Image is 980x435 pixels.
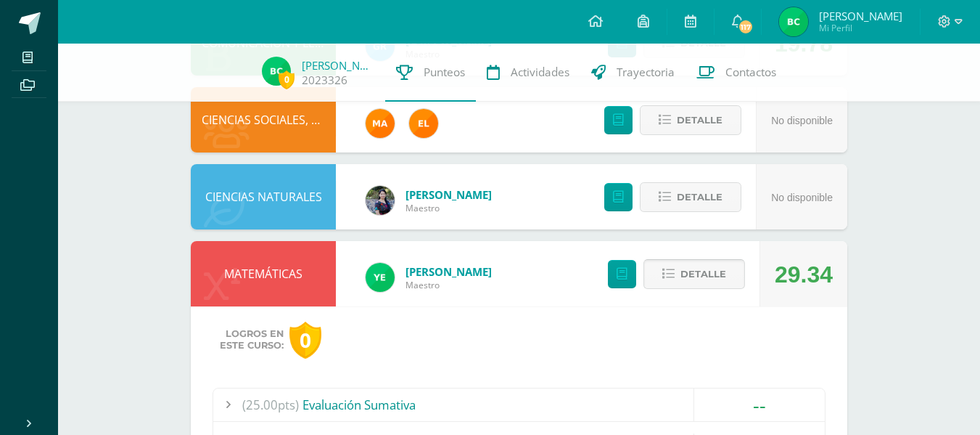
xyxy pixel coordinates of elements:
img: 5591b9f513bb958737f9dbcc00247f53.png [262,57,291,86]
div: MATEMÁTICAS [191,241,336,306]
span: 0 [279,70,295,89]
button: Detalle [643,259,745,289]
a: [PERSON_NAME] [405,264,492,279]
span: Contactos [725,65,776,80]
span: Logros en este curso: [220,328,284,351]
span: Detalle [680,261,726,288]
span: 117 [738,19,754,35]
a: [PERSON_NAME] [302,58,374,73]
div: Evaluación Sumativa [213,389,825,421]
img: b2b209b5ecd374f6d147d0bc2cef63fa.png [366,186,395,215]
span: Detalle [677,107,722,134]
span: Maestro [405,202,492,214]
div: 0 [289,322,321,359]
img: 31c982a1c1d67d3c4d1e96adbf671f86.png [409,109,438,138]
span: No disponible [771,192,833,203]
span: Punteos [424,65,465,80]
img: dfa1fd8186729af5973cf42d94c5b6ba.png [366,263,395,292]
span: No disponible [771,115,833,126]
a: [PERSON_NAME] [405,187,492,202]
a: 2023326 [302,73,347,88]
span: Detalle [677,184,722,211]
img: 266030d5bbfb4fab9f05b9da2ad38396.png [366,109,395,138]
div: 29.34 [775,242,833,307]
div: -- [694,389,825,421]
span: Actividades [511,65,569,80]
div: CIENCIAS SOCIALES, FORMACIÓN CIUDADANA E INTERCULTURALIDAD [191,87,336,153]
span: Trayectoria [617,65,675,80]
span: [PERSON_NAME] [819,9,902,23]
span: Maestro [405,279,492,291]
button: Detalle [640,105,741,135]
a: Trayectoria [580,44,685,102]
a: Contactos [685,44,787,102]
a: Actividades [476,44,580,102]
button: Detalle [640,182,741,212]
span: Mi Perfil [819,22,902,34]
img: 5591b9f513bb958737f9dbcc00247f53.png [779,7,808,36]
a: Punteos [385,44,476,102]
span: (25.00pts) [242,389,299,421]
div: CIENCIAS NATURALES [191,164,336,229]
